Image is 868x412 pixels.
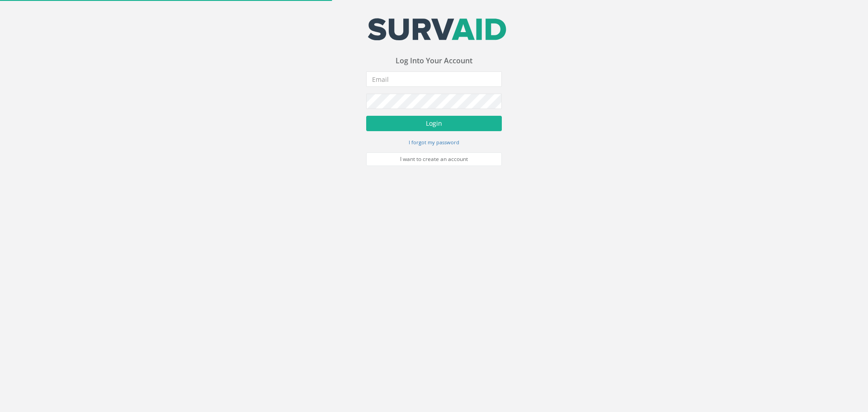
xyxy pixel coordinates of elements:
[366,57,502,65] h3: Log Into Your Account
[409,138,459,146] a: I forgot my password
[366,116,502,131] button: Login
[366,152,502,166] a: I want to create an account
[409,139,459,146] small: I forgot my password
[366,71,502,87] input: Email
